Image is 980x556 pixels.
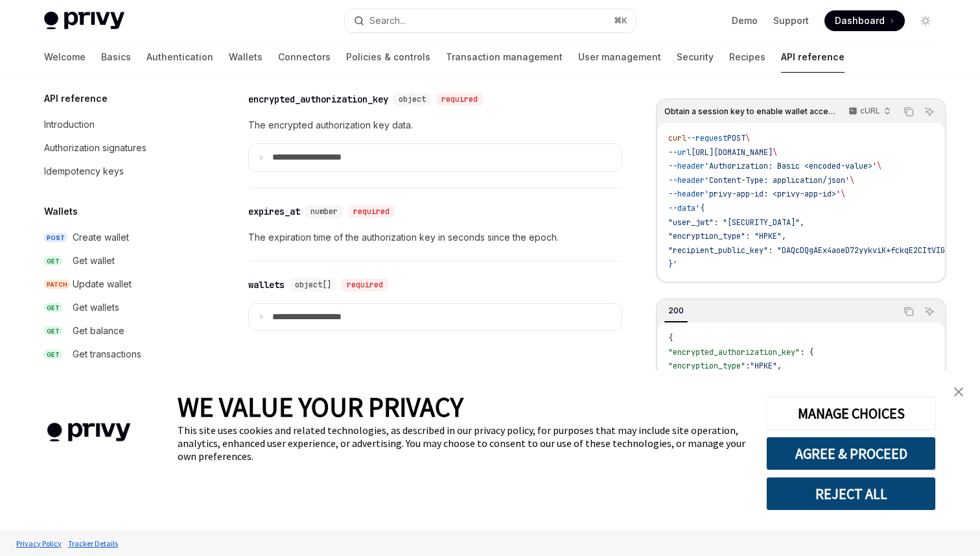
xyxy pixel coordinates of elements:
span: --header [668,161,705,171]
button: Copy the contents from the code block [900,103,917,120]
span: number [310,206,338,217]
span: "encryption_type" [668,361,745,371]
span: curl [668,133,686,143]
h5: Wallets [44,204,78,219]
div: Search... [369,13,406,29]
img: close banner [954,387,963,396]
div: 200 [664,303,688,319]
span: \ [773,147,777,158]
span: GET [44,256,62,266]
span: "HPKE" [750,361,777,371]
a: Support [773,14,809,27]
div: Export wallet [73,370,128,385]
a: GETGet balance [34,319,200,343]
span: object [399,94,426,104]
span: 'Authorization: Basic <encoded-value>' [705,161,877,171]
a: Policies & controls [346,42,430,73]
div: Get wallets [73,300,119,315]
span: [URL][DOMAIN_NAME] [691,147,773,158]
a: Wallets [229,42,262,73]
span: PATCH [44,280,70,289]
span: \ [850,175,854,186]
h5: API reference [44,91,108,106]
span: WE VALUE YOUR PRIVACY [178,390,463,424]
a: close banner [946,379,972,405]
a: API reference [781,42,845,73]
span: object[] [295,280,331,290]
span: GET [44,303,62,313]
p: cURL [860,106,880,116]
div: Introduction [44,117,95,132]
span: , [777,361,782,371]
a: Welcome [44,42,86,73]
a: Authentication [146,42,213,73]
a: PATCHUpdate wallet [34,272,200,296]
div: Get transactions [73,346,141,362]
span: --header [668,175,705,186]
span: \ [877,161,881,171]
div: wallets [248,278,285,291]
span: { [668,333,673,343]
button: Toggle dark mode [915,10,936,31]
span: --data [668,203,695,213]
a: POSTExport wallet [34,366,200,389]
span: "encryption_type": "HPKE", [668,231,786,241]
a: Dashboard [824,10,905,31]
img: company logo [19,404,158,461]
span: --url [668,147,691,158]
a: Privacy Policy [13,532,65,555]
button: Ask AI [921,303,938,320]
span: : [745,361,750,371]
span: 'Content-Type: application/json' [705,175,850,186]
span: ⌘ K [614,16,627,26]
a: GETGet transactions [34,343,200,366]
a: User management [578,42,661,73]
span: "encrypted_authorization_key" [668,347,800,357]
button: AGREE & PROCEED [766,437,936,470]
a: Idempotency keys [34,160,200,183]
div: Idempotency keys [44,163,124,179]
div: Get wallet [73,253,115,269]
div: encrypted_authorization_key [248,93,388,106]
span: --request [686,133,727,143]
span: : { [800,347,813,357]
a: Introduction [34,113,200,136]
a: GETGet wallets [34,296,200,319]
a: POSTCreate wallet [34,226,200,249]
span: "user_jwt": "[SECURITY_DATA]", [668,217,804,228]
span: '{ [695,203,705,213]
a: Basics [101,42,131,73]
div: required [348,205,395,218]
a: Demo [732,14,758,27]
button: MANAGE CHOICES [766,396,936,430]
a: GETGet wallet [34,249,200,272]
div: Get balance [73,323,124,339]
span: GET [44,350,62,359]
a: Security [677,42,714,73]
div: Create wallet [73,230,129,245]
a: Transaction management [446,42,563,73]
button: Ask AI [921,103,938,120]
div: This site uses cookies and related technologies, as described in our privacy policy, for purposes... [178,424,747,463]
a: Tracker Details [65,532,121,555]
div: required [342,278,388,291]
div: required [436,93,483,106]
a: Connectors [278,42,331,73]
span: GET [44,326,62,336]
button: Copy the contents from the code block [900,303,917,320]
div: Authorization signatures [44,140,146,156]
a: Authorization signatures [34,136,200,160]
span: \ [745,133,750,143]
div: Update wallet [73,276,132,292]
span: POST [727,133,745,143]
img: light logo [44,12,124,30]
button: REJECT ALL [766,477,936,511]
p: The expiration time of the authorization key in seconds since the epoch. [248,230,622,245]
button: Open search [345,9,635,32]
span: }' [668,259,677,269]
a: Recipes [729,42,765,73]
span: Dashboard [835,14,885,27]
span: --header [668,189,705,199]
button: cURL [841,101,896,123]
span: Obtain a session key to enable wallet access. [664,106,836,117]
